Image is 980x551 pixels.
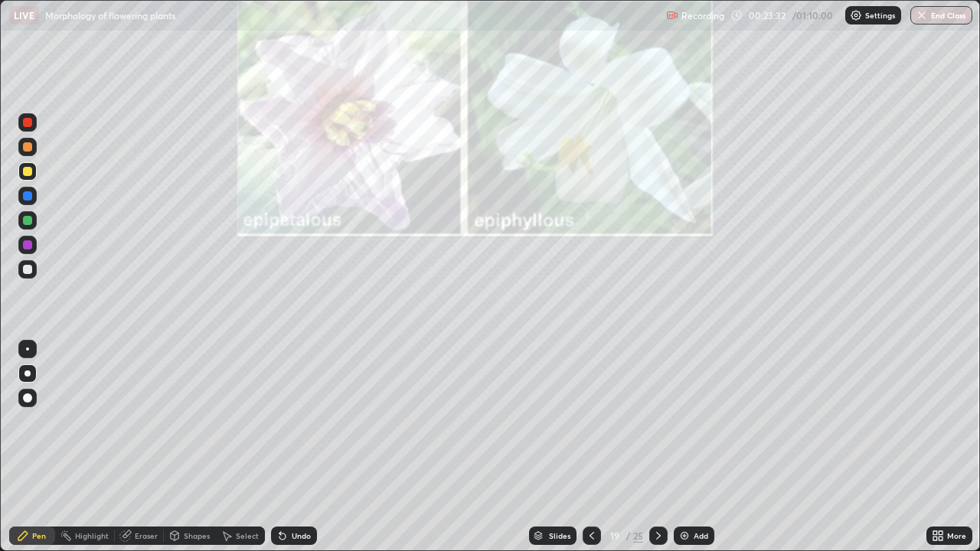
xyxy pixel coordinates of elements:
[633,529,643,543] div: 25
[910,6,972,24] button: End Class
[549,532,570,540] div: Slides
[135,532,158,540] div: Eraser
[32,532,46,540] div: Pen
[184,532,210,540] div: Shapes
[666,9,678,21] img: recording.375f2c34.svg
[865,11,895,19] p: Settings
[75,532,109,540] div: Highlight
[607,531,622,540] div: 19
[694,532,708,540] div: Add
[850,9,862,21] img: class-settings-icons
[916,9,928,21] img: end-class-cross
[678,530,691,542] img: add-slide-button
[292,532,311,540] div: Undo
[681,10,724,21] p: Recording
[947,532,966,540] div: More
[626,531,630,540] div: /
[236,532,259,540] div: Select
[45,9,175,21] p: Morphology of flowering plants
[14,9,34,21] p: LIVE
